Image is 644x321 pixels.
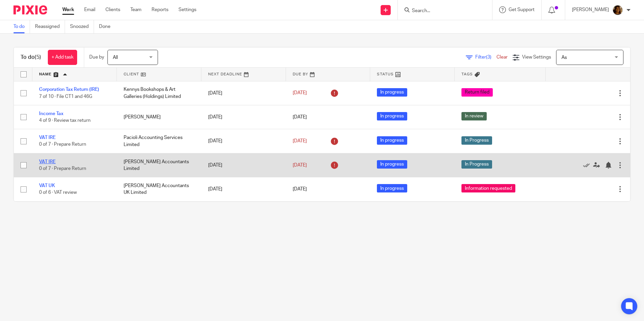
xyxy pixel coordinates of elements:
a: Snoozed [70,20,94,33]
span: [DATE] [293,187,307,191]
span: Get Support [509,7,535,12]
a: VAT IRE [39,159,56,164]
a: Mark as done [583,162,593,169]
span: Tags [461,72,473,76]
span: (5) [35,55,41,60]
a: Reports [152,6,168,13]
span: In Progress [461,160,492,169]
h1: To do [21,54,41,61]
a: Reassigned [35,20,65,33]
span: Information requested [461,184,515,192]
td: Kennys Bookshops & Art Galleries (Holdings) Limited [117,81,201,105]
span: In review [461,112,487,120]
span: As [561,55,567,60]
span: 7 of 10 · File CT1 and 46G [39,94,92,99]
a: Email [84,6,95,13]
a: Clients [105,6,120,13]
a: VAT IRE [39,135,56,140]
span: (3) [486,55,491,60]
td: [PERSON_NAME] [117,105,201,129]
span: 0 of 7 · Prepare Return [39,142,86,147]
span: In progress [377,112,407,120]
span: All [113,55,118,60]
span: 0 of 7 · Prepare Return [39,166,86,171]
span: [DATE] [293,163,307,168]
img: Pixie [13,5,47,14]
a: Income Tax [39,111,63,116]
a: Work [62,6,74,13]
a: Clear [496,55,508,60]
td: [DATE] [201,129,286,153]
span: View Settings [522,55,551,60]
span: [DATE] [293,91,307,96]
td: [DATE] [201,105,286,129]
span: 4 of 9 · Review tax return [39,118,91,123]
span: In progress [377,184,407,192]
span: [DATE] [293,115,307,119]
a: To do [13,20,30,33]
img: Arvinder.jpeg [612,5,623,15]
span: In progress [377,88,407,97]
td: [DATE] [201,177,286,201]
a: VAT UK [39,183,55,188]
span: [DATE] [293,139,307,143]
td: [DATE] [201,81,286,105]
a: + Add task [48,50,77,65]
span: Return filed [461,88,493,97]
td: [PERSON_NAME] Accountants Limited [117,153,201,177]
td: [DATE] [201,153,286,177]
p: Due by [89,54,104,61]
span: In progress [377,160,407,169]
td: Pacioli Accounting Services Limited [117,129,201,153]
a: Corporation Tax Return (IRE) [39,87,99,92]
a: Done [99,20,116,33]
span: 0 of 6 · VAT review [39,190,77,195]
span: In Progress [461,136,492,145]
span: Filter [475,55,496,60]
a: Team [130,6,141,13]
a: Settings [179,6,196,13]
input: Search [411,8,472,14]
span: In progress [377,136,407,145]
p: [PERSON_NAME] [572,6,609,13]
td: [PERSON_NAME] Accountants UK Limited [117,177,201,201]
